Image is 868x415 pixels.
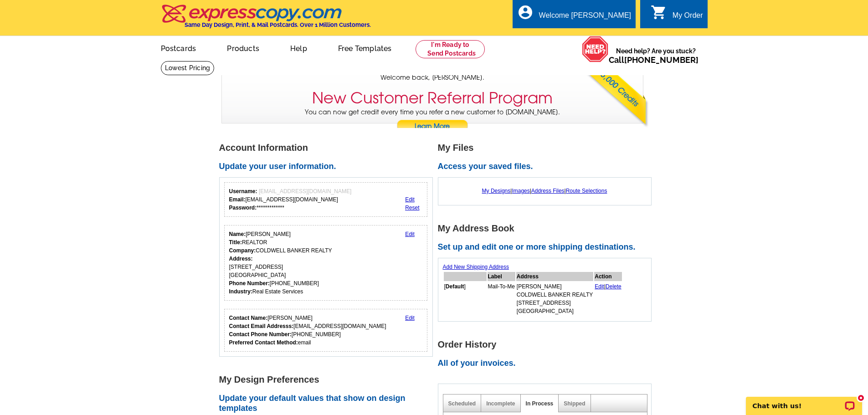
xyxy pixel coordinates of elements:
a: In Process [526,400,554,407]
a: Edit [405,231,415,237]
h2: Access your saved files. [438,162,657,172]
strong: Contact Phone Number: [229,331,292,338]
td: [ ] [444,282,487,316]
h2: Update your user information. [219,162,438,172]
strong: Title: [229,239,242,246]
div: Your login information. [224,182,428,217]
div: My Order [673,11,703,24]
strong: Address: [229,256,253,262]
h1: Account Information [219,143,438,153]
strong: Contact Name: [229,315,268,321]
th: Label [488,272,515,281]
th: Address [516,272,593,281]
a: Scheduled [448,400,476,407]
strong: Company: [229,247,256,254]
strong: Name: [229,231,246,237]
h3: New Customer Referral Program [312,89,553,108]
a: Help [276,37,322,58]
div: | | | [443,182,647,200]
a: [PHONE_NUMBER] [624,55,699,65]
a: shopping_cart My Order [651,10,703,21]
a: Reset [405,205,419,211]
a: Shipped [564,400,585,407]
h2: Set up and edit one or more shipping destinations. [438,242,657,252]
h2: Update your default values that show on design templates [219,394,438,413]
h1: My Files [438,143,657,153]
iframe: LiveChat chat widget [740,386,868,415]
td: | [594,282,622,316]
div: [PERSON_NAME] REALTOR COLDWELL BANKER REALTY [STREET_ADDRESS] [GEOGRAPHIC_DATA] [PHONE_NUMBER] Re... [229,230,332,296]
strong: Email: [229,196,246,203]
div: Welcome [PERSON_NAME] [539,11,631,24]
a: Products [212,37,274,58]
td: [PERSON_NAME] COLDWELL BANKER REALTY [STREET_ADDRESS] [GEOGRAPHIC_DATA] [516,282,593,316]
span: Need help? Are you stuck? [609,46,703,65]
a: Images [512,188,529,194]
td: Mail-To-Me [488,282,515,316]
strong: Phone Number: [229,280,270,287]
a: Address Files [531,188,565,194]
strong: Username: [229,188,257,195]
th: Action [594,272,622,281]
a: Route Selections [566,188,607,194]
span: Welcome back, [PERSON_NAME]. [380,73,484,82]
p: You can now get credit every time you refer a new customer to [DOMAIN_NAME]. [222,108,643,133]
a: Add New Shipping Address [443,264,509,270]
a: Edit [405,315,415,321]
strong: Preferred Contact Method: [229,339,298,346]
i: shopping_cart [651,4,667,20]
a: Incomplete [486,400,515,407]
div: Your personal details. [224,225,428,301]
h1: My Address Book [438,224,657,233]
a: Free Templates [324,37,406,58]
a: Edit [405,196,415,203]
b: Default [446,283,464,290]
h2: All of your invoices. [438,359,657,369]
strong: Password: [229,205,257,211]
a: My Designs [482,188,511,194]
a: Same Day Design, Print, & Mail Postcards. Over 1 Million Customers. [161,11,371,28]
a: Learn More [396,120,468,133]
a: Delete [606,283,621,290]
span: [EMAIL_ADDRESS][DOMAIN_NAME] [259,188,351,195]
div: Who should we contact regarding order issues? [224,309,428,352]
a: Postcards [146,37,211,58]
strong: Industry: [229,288,252,295]
div: [PERSON_NAME] [EMAIL_ADDRESS][DOMAIN_NAME] [PHONE_NUMBER] email [229,314,386,347]
h4: Same Day Design, Print, & Mail Postcards. Over 1 Million Customers. [185,21,371,28]
strong: Contact Email Addresss: [229,323,294,329]
h1: Order History [438,340,657,349]
img: help [582,36,609,62]
span: Call [609,55,699,65]
h1: My Design Preferences [219,375,438,384]
a: Edit [595,283,604,290]
i: account_circle [517,4,534,20]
